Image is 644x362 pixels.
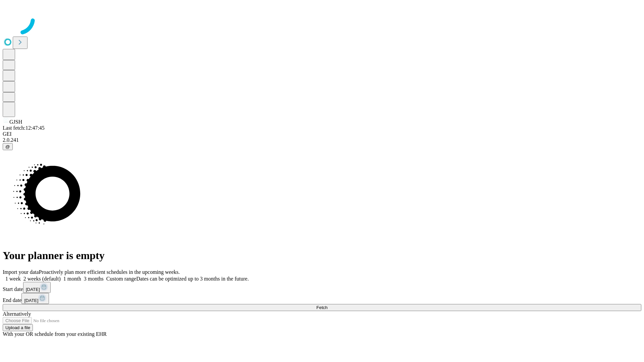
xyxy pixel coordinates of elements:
[316,305,327,310] span: Fetch
[23,276,61,282] span: 2 weeks (default)
[5,276,21,282] span: 1 week
[26,287,40,292] span: [DATE]
[21,293,49,304] button: [DATE]
[3,282,641,293] div: Start date
[3,249,641,262] h1: Your planner is empty
[3,131,641,137] div: GEI
[3,137,641,143] div: 2.0.241
[136,276,249,282] span: Dates can be optimized up to 3 months in the future.
[3,304,641,311] button: Fetch
[84,276,104,282] span: 3 months
[3,324,33,331] button: Upload a file
[3,143,13,150] button: @
[3,125,45,131] span: Last fetch: 12:47:45
[5,144,10,149] span: @
[24,298,38,303] span: [DATE]
[3,331,107,337] span: With your OR schedule from your existing EHR
[3,311,31,317] span: Alternatively
[3,269,39,275] span: Import your data
[3,293,641,304] div: End date
[23,282,51,293] button: [DATE]
[39,269,180,275] span: Proactively plan more efficient schedules in the upcoming weeks.
[9,119,22,125] span: GJSH
[106,276,136,282] span: Custom range
[63,276,81,282] span: 1 month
